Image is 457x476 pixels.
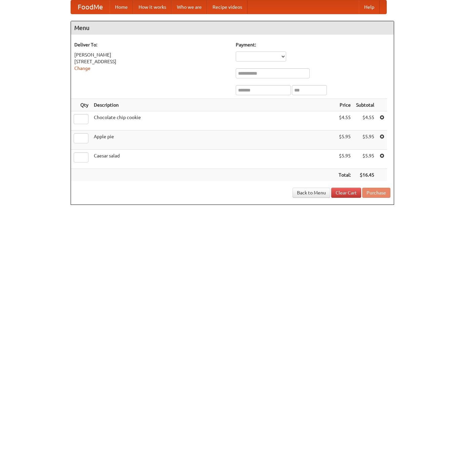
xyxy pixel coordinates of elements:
[74,41,229,48] h5: Deliver To:
[91,111,336,131] td: Chocolate chip cookie
[336,111,353,131] td: $4.55
[353,111,377,131] td: $4.55
[353,169,377,181] th: $16.45
[353,99,377,111] th: Subtotal
[74,58,229,65] div: [STREET_ADDRESS]
[91,150,336,169] td: Caesar salad
[353,131,377,150] td: $5.95
[110,0,133,14] a: Home
[331,188,361,198] a: Clear Cart
[336,169,353,181] th: Total:
[91,99,336,111] th: Description
[359,0,380,14] a: Help
[71,0,110,14] a: FoodMe
[336,131,353,150] td: $5.95
[336,150,353,169] td: $5.95
[293,188,330,198] a: Back to Menu
[172,0,207,14] a: Who we are
[74,51,229,58] div: [PERSON_NAME]
[91,131,336,150] td: Apple pie
[74,66,90,71] a: Change
[71,99,91,111] th: Qty
[207,0,247,14] a: Recipe videos
[336,99,353,111] th: Price
[133,0,172,14] a: How it works
[362,188,390,198] button: Purchase
[71,21,394,35] h4: Menu
[236,41,390,48] h5: Payment:
[353,150,377,169] td: $5.95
